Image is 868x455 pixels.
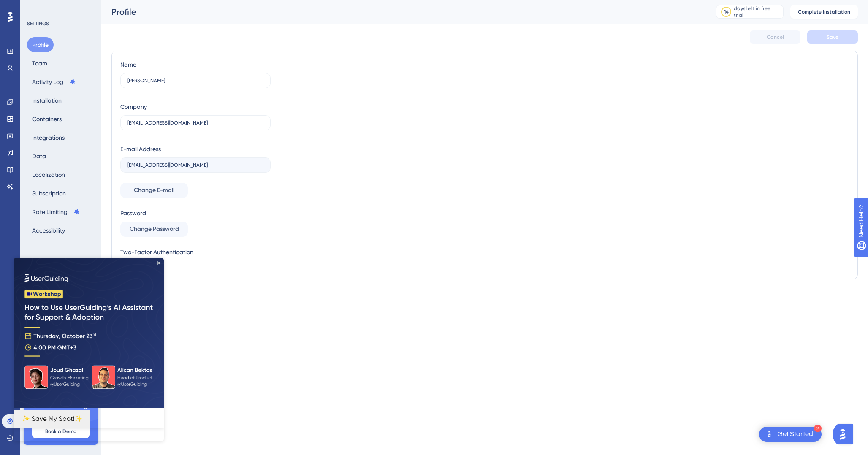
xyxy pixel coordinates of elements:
[778,430,815,439] div: Get Started!
[807,30,858,44] button: Save
[27,130,70,145] button: Integrations
[27,74,81,89] button: Activity Log
[724,8,729,15] div: 14
[790,5,858,19] button: Complete Installation
[27,111,67,127] button: Containers
[120,102,147,112] div: Company
[120,247,271,257] div: Two-Factor Authentication
[130,224,179,234] span: Change Password
[27,56,52,71] button: Team
[120,208,271,218] div: Password
[27,149,51,164] button: Data
[27,204,85,219] button: Rate Limiting
[759,427,822,442] div: Open Get Started! checklist, remaining modules: 2
[120,222,188,237] button: Change Password
[27,167,70,182] button: Localization
[127,78,263,84] input: Name Surname
[827,34,838,41] span: Save
[767,34,784,41] span: Cancel
[127,162,263,168] input: E-mail Address
[120,60,136,70] div: Name
[144,3,147,7] div: Close Preview
[750,30,800,44] button: Cancel
[20,2,53,12] span: Need Help?
[27,37,54,52] button: Profile
[134,185,174,195] span: Change E-mail
[833,422,858,447] iframe: UserGuiding AI Assistant Launcher
[734,5,781,19] div: days left in free trial
[127,120,263,126] input: Company Name
[111,6,695,18] div: Profile
[27,186,71,201] button: Subscription
[27,20,95,27] div: SETTINGS
[120,183,188,198] button: Change E-mail
[27,223,70,238] button: Accessibility
[798,8,850,15] span: Complete Installation
[764,429,774,439] img: launcher-image-alternative-text
[120,144,161,154] div: E-mail Address
[814,425,822,432] div: 2
[27,93,67,108] button: Installation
